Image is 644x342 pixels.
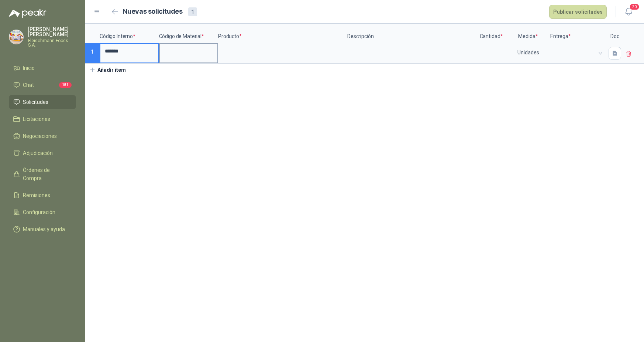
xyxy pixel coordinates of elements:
[622,5,635,18] button: 20
[9,78,76,92] a: Chat151
[23,81,34,89] span: Chat
[549,5,607,19] button: Publicar solicitudes
[23,149,53,157] span: Adjudicación
[59,82,72,88] span: 151
[550,24,606,43] p: Entrega
[9,146,76,160] a: Adjudicación
[85,43,100,64] p: 1
[85,64,130,76] button: Añadir ítem
[159,24,218,43] p: Código de Material
[9,95,76,109] a: Solicitudes
[23,64,35,72] span: Inicio
[23,98,48,106] span: Solicitudes
[28,38,76,47] p: Fleischmann Foods S.A.
[9,205,76,219] a: Configuración
[23,191,50,199] span: Remisiones
[123,6,183,17] h2: Nuevas solicitudes
[23,208,55,216] span: Configuración
[23,166,69,182] span: Órdenes de Compra
[9,188,76,202] a: Remisiones
[9,163,76,185] a: Órdenes de Compra
[476,24,506,43] p: Cantidad
[606,24,624,43] p: Doc
[347,24,476,43] p: Descripción
[218,24,347,43] p: Producto
[188,7,197,16] div: 1
[23,132,57,140] span: Negociaciones
[9,222,76,236] a: Manuales y ayuda
[100,24,159,43] p: Código Interno
[507,44,550,61] div: Unidades
[506,24,550,43] p: Medida
[23,115,50,123] span: Licitaciones
[9,112,76,126] a: Licitaciones
[23,225,65,233] span: Manuales y ayuda
[28,27,76,37] p: [PERSON_NAME] [PERSON_NAME]
[9,9,47,18] img: Logo peakr
[9,61,76,75] a: Inicio
[9,30,23,44] img: Company Logo
[629,3,640,10] span: 20
[9,129,76,143] a: Negociaciones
